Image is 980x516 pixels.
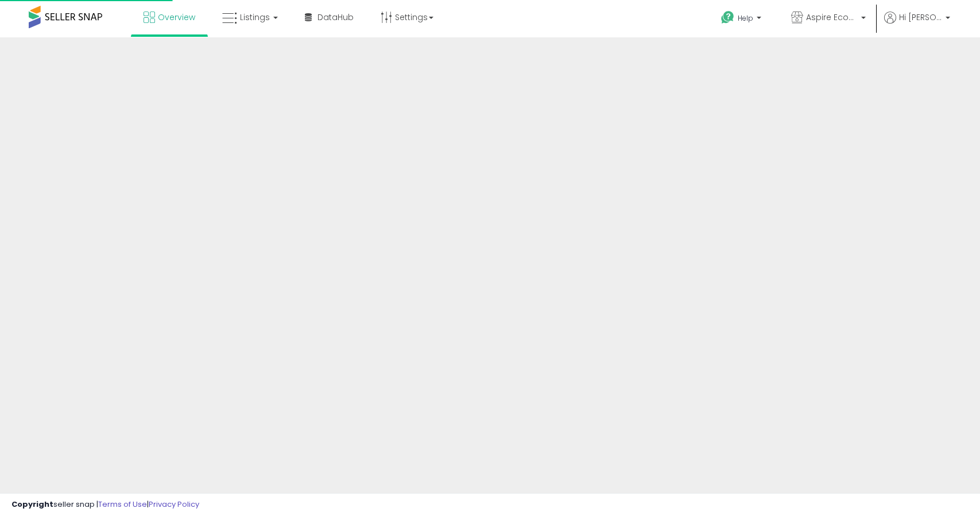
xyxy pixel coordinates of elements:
[11,499,53,510] strong: Copyright
[149,499,199,510] a: Privacy Policy
[738,13,753,23] span: Help
[11,499,199,510] div: seller snap | |
[721,10,735,25] i: Get Help
[899,11,942,23] span: Hi [PERSON_NAME]
[884,11,950,37] a: Hi [PERSON_NAME]
[158,11,195,23] span: Overview
[806,11,858,23] span: Aspire Ecommerce
[98,499,147,510] a: Terms of Use
[240,11,270,23] span: Listings
[712,2,773,37] a: Help
[317,11,354,23] span: DataHub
